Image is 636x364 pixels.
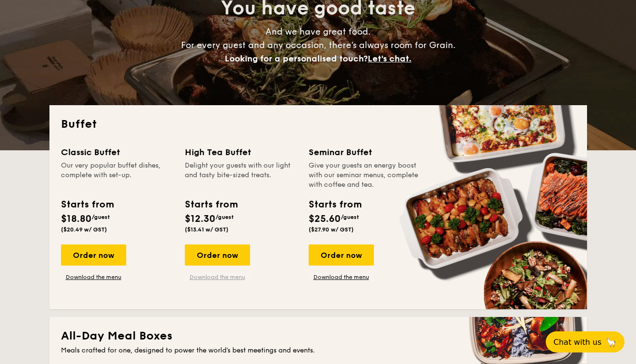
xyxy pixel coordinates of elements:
[309,244,374,266] div: Order now
[341,214,359,220] span: /guest
[185,213,216,225] span: $12.30
[553,338,601,347] span: Chat with us
[61,117,576,132] h2: Buffet
[546,331,624,352] button: Chat with us🦙
[605,337,617,348] span: 🦙
[185,161,297,190] div: Delight your guests with our light and tasty bite-sized treats.
[185,226,228,233] span: ($13.41 w/ GST)
[309,226,354,233] span: ($27.90 w/ GST)
[185,244,250,266] div: Order now
[185,146,297,159] div: High Tea Buffet
[61,197,113,212] div: Starts from
[61,273,126,281] a: Download the menu
[61,328,576,344] h2: All-Day Meal Boxes
[92,214,110,220] span: /guest
[61,161,173,190] div: Our very popular buffet dishes, complete with set-up.
[309,146,421,159] div: Seminar Buffet
[185,273,250,281] a: Download the menu
[216,214,234,220] span: /guest
[309,213,341,225] span: $25.60
[225,53,368,64] span: Looking for a personalised touch?
[368,53,411,64] span: Let's chat.
[309,197,361,212] div: Starts from
[185,197,237,212] div: Starts from
[61,226,107,233] span: ($20.49 w/ GST)
[309,273,374,281] a: Download the menu
[309,161,421,190] div: Give your guests an energy boost with our seminar menus, complete with coffee and tea.
[61,346,576,355] div: Meals crafted for one, designed to power the world's best meetings and events.
[61,213,92,225] span: $18.80
[61,146,173,159] div: Classic Buffet
[61,244,126,266] div: Order now
[181,26,456,64] span: And we have great food. For every guest and any occasion, there’s always room for Grain.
